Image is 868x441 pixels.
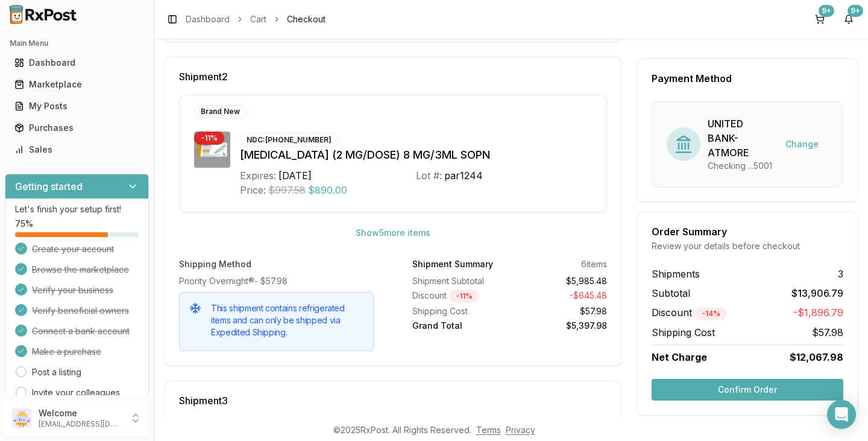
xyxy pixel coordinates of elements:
[194,105,247,118] div: Brand New
[179,275,374,287] div: Priority Overnight® - $57.98
[179,258,374,270] label: Shipping Method
[515,305,608,317] div: $57.98
[5,140,149,159] button: Sales
[652,74,843,83] div: Payment Method
[506,425,535,435] a: Privacy
[652,286,690,300] span: Subtotal
[194,132,230,168] img: Ozempic (2 MG/DOSE) 8 MG/3ML SOPN
[10,95,144,117] a: My Posts
[179,396,228,405] span: Shipment 3
[268,183,306,197] span: $997.58
[14,57,139,69] div: Dashboard
[708,116,776,160] div: UNITED BANK-ATMORE
[476,425,501,435] a: Terms
[412,290,505,303] div: Discount
[444,168,483,183] div: par1244
[810,10,829,29] button: 9+
[793,305,843,320] span: -$1,896.79
[39,407,122,419] p: Welcome
[287,13,325,25] span: Checkout
[211,302,363,338] h5: This shipment contains refrigerated items and can only be shipped via Expedited Shipping.
[5,97,149,116] button: My Posts
[791,286,843,300] span: $13,906.79
[819,5,834,17] div: 9+
[186,13,325,25] nav: breadcrumb
[186,13,230,25] a: Dashboard
[848,5,863,17] div: 9+
[240,147,592,163] div: [MEDICAL_DATA] (2 MG/DOSE) 8 MG/3ML SOPN
[10,139,144,160] a: Sales
[179,72,228,81] span: Shipment 2
[14,144,139,156] div: Sales
[839,10,858,29] button: 9+
[652,379,843,401] button: Confirm Order
[250,13,266,25] a: Cart
[5,53,149,72] button: Dashboard
[39,419,122,429] p: [EMAIL_ADDRESS][DOMAIN_NAME]
[32,264,129,276] span: Browse the marketplace
[412,275,505,287] div: Shipment Subtotal
[412,305,505,317] div: Shipping Cost
[240,183,266,197] div: Price:
[812,325,843,340] span: $57.98
[32,243,114,255] span: Create your account
[10,117,144,139] a: Purchases
[652,306,727,319] span: Discount
[15,218,33,230] span: 75 %
[32,366,81,378] a: Post a listing
[449,290,479,303] div: - 11 %
[652,227,843,236] div: Order Summary
[515,290,608,303] div: - $645.48
[838,267,843,281] span: 3
[581,258,607,270] div: 6 items
[652,325,715,340] span: Shipping Cost
[14,78,139,90] div: Marketplace
[10,39,144,48] h2: Main Menu
[790,350,843,364] span: $12,067.98
[240,133,338,147] div: NDC: [PHONE_NUMBER]
[652,240,843,252] div: Review your details before checkout
[412,258,493,270] div: Shipment Summary
[5,5,82,24] img: RxPost Logo
[5,118,149,138] button: Purchases
[695,307,727,320] div: - 14 %
[14,122,139,134] div: Purchases
[14,100,139,112] div: My Posts
[308,183,347,197] span: $890.00
[412,320,505,332] div: Grand Total
[515,320,608,332] div: $5,397.98
[15,179,83,194] h3: Getting started
[5,75,149,94] button: Marketplace
[10,52,144,74] a: Dashboard
[15,203,139,215] p: Let's finish your setup first!
[12,408,31,428] img: User avatar
[278,168,312,183] div: [DATE]
[10,74,144,95] a: Marketplace
[652,351,707,363] span: Net Charge
[515,275,608,287] div: $5,985.48
[32,387,120,399] a: Invite your colleagues
[32,284,113,296] span: Verify your business
[416,168,442,183] div: Lot #:
[240,168,276,183] div: Expires:
[708,160,776,172] div: Checking ...5001
[32,305,129,317] span: Verify beneficial owners
[194,132,224,145] div: - 11 %
[652,267,700,281] span: Shipments
[776,133,828,155] button: Change
[32,346,101,358] span: Make a purchase
[827,400,856,429] div: Open Intercom Messenger
[346,222,440,244] button: Show5more items
[32,325,130,337] span: Connect a bank account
